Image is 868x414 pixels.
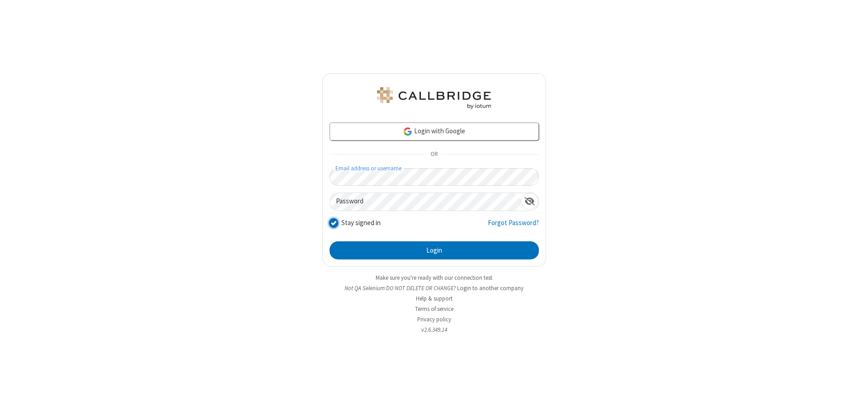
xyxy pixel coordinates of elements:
a: Privacy policy [417,315,451,323]
li: v2.6.349.14 [322,325,546,334]
input: Password [330,193,521,211]
a: Help & support [416,295,453,302]
img: google-icon.png [403,127,413,136]
label: Stay signed in [341,218,381,228]
button: Login to another company [457,284,524,292]
div: Show password [521,193,538,210]
a: Login with Google [330,122,539,141]
img: QA Selenium DO NOT DELETE OR CHANGE [375,87,493,109]
a: Forgot Password? [488,218,539,235]
a: Terms of service [415,305,453,313]
span: OR [427,148,441,161]
li: Not QA Selenium DO NOT DELETE OR CHANGE? [322,284,546,292]
input: Email address or username [330,168,539,186]
button: Login [330,241,539,259]
a: Make sure you're ready with our connection test [376,274,492,282]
